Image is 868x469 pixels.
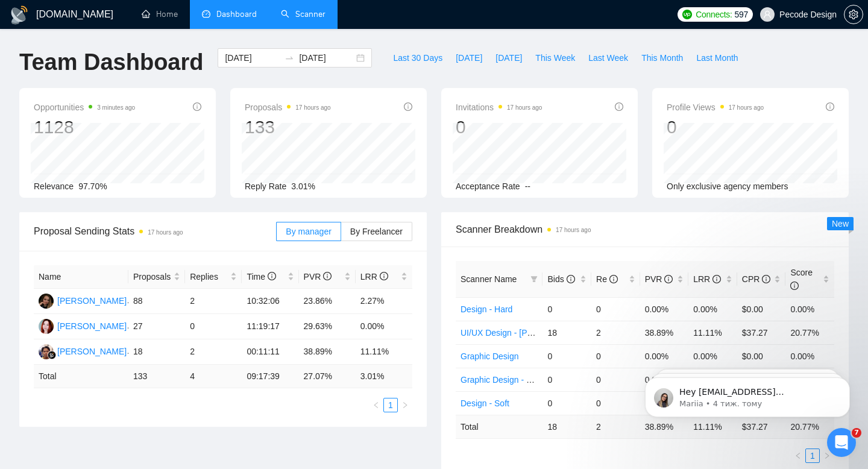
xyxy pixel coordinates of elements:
[281,9,325,19] a: searchScanner
[398,398,412,412] li: Next Page
[640,321,689,344] td: 38.89%
[185,289,242,314] td: 2
[790,268,813,291] span: Score
[690,48,744,68] button: Last Month
[148,229,183,236] time: 17 hours ago
[794,452,802,459] span: left
[128,365,185,388] td: 133
[535,51,575,65] span: This Week
[34,116,135,139] div: 1128
[826,102,834,111] span: info-circle
[34,100,135,115] span: Opportunities
[78,181,107,191] span: 97.70%
[542,368,591,391] td: 0
[97,104,135,111] time: 3 minutes ago
[39,294,54,309] img: KP
[667,181,788,191] span: Only exclusive agency members
[737,321,786,344] td: $37.27
[242,314,298,339] td: 11:19:17
[742,274,770,284] span: CPR
[185,314,242,339] td: 0
[806,449,819,462] a: 1
[34,365,128,388] td: Total
[461,398,509,408] a: Design - Soft
[323,272,332,280] span: info-circle
[299,365,356,388] td: 27.07 %
[242,289,298,314] td: 10:32:06
[291,181,315,191] span: 3.01%
[791,449,805,463] li: Previous Page
[456,415,542,438] td: Total
[844,10,863,19] span: setting
[820,449,834,463] li: Next Page
[791,449,805,463] button: left
[542,321,591,344] td: 18
[645,274,673,284] span: PVR
[591,391,640,415] td: 0
[591,321,640,344] td: 2
[737,297,786,321] td: $0.00
[304,272,332,282] span: PVR
[591,344,640,368] td: 0
[225,51,280,65] input: Start date
[525,181,530,191] span: --
[39,295,127,305] a: KP[PERSON_NAME]
[128,265,185,289] th: Proposals
[242,365,298,388] td: 09:17:39
[299,314,356,339] td: 29.63%
[547,274,574,284] span: Bids
[456,116,542,139] div: 0
[383,398,398,412] li: 1
[285,53,294,63] span: swap-right
[823,452,831,459] span: right
[190,270,228,283] span: Replies
[640,297,689,321] td: 0.00%
[295,104,330,111] time: 17 hours ago
[356,365,412,388] td: 3.01 %
[712,275,721,283] span: info-circle
[688,344,737,368] td: 0.00%
[852,428,861,438] span: 7
[456,51,482,65] span: [DATE]
[641,51,683,65] span: This Month
[401,401,409,409] span: right
[827,428,856,457] iframe: Intercom live chat
[596,274,618,284] span: Re
[299,51,354,65] input: End date
[356,339,412,365] td: 11.11%
[34,181,74,191] span: Relevance
[461,274,517,284] span: Scanner Name
[398,398,412,412] button: right
[820,449,834,463] button: right
[461,351,519,361] a: Graphic Design
[693,274,721,284] span: LRR
[286,227,331,236] span: By manager
[530,275,538,283] span: filter
[185,365,242,388] td: 4
[591,415,640,438] td: 2
[615,102,623,111] span: info-circle
[193,102,201,111] span: info-circle
[591,368,640,391] td: 0
[763,10,772,19] span: user
[393,51,442,65] span: Last 30 Days
[588,51,628,65] span: Last Week
[729,104,764,111] time: 17 hours ago
[369,398,383,412] li: Previous Page
[142,9,178,19] a: homeHome
[373,401,380,409] span: left
[245,181,286,191] span: Reply Rate
[34,224,276,239] span: Proposal Sending Stats
[567,275,575,283] span: info-circle
[185,265,242,289] th: Replies
[844,5,863,24] button: setting
[185,339,242,365] td: 2
[380,272,388,280] span: info-circle
[128,289,185,314] td: 88
[667,100,764,115] span: Profile Views
[495,51,522,65] span: [DATE]
[582,48,635,68] button: Last Week
[245,116,331,139] div: 133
